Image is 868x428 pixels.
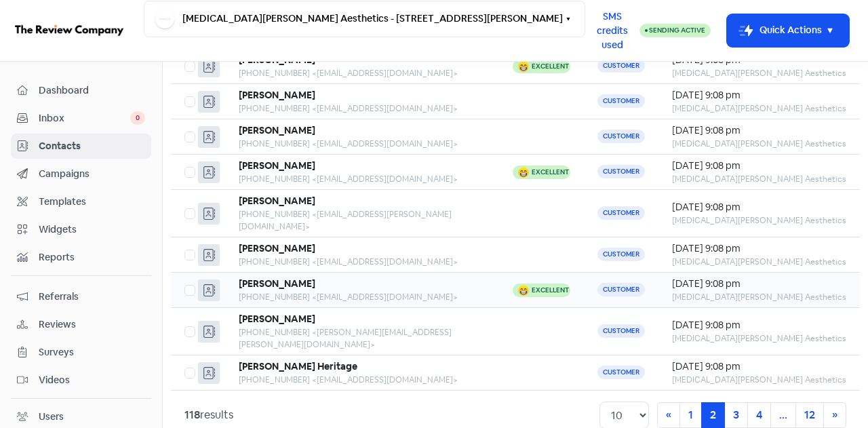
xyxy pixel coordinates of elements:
div: Excellent [532,63,569,70]
div: [DATE] 9:08 pm [672,88,846,102]
span: Customer [597,324,645,338]
div: [PHONE_NUMBER] <[EMAIL_ADDRESS][DOMAIN_NAME]> [239,256,486,268]
a: Campaigns [11,161,151,187]
a: Reports [11,245,151,270]
a: Videos [11,368,151,393]
span: « [666,408,671,422]
div: [DATE] 9:08 pm [672,318,846,332]
span: Customer [597,130,645,143]
div: [DATE] 9:08 pm [672,241,846,256]
div: [PHONE_NUMBER] <[EMAIL_ADDRESS][DOMAIN_NAME]> [239,138,486,150]
span: » [832,408,837,422]
div: [DATE] 9:08 pm [672,277,846,291]
span: Widgets [39,222,145,237]
a: Surveys [11,340,151,365]
div: [MEDICAL_DATA][PERSON_NAME] Aesthetics [672,291,846,303]
div: [PHONE_NUMBER] <[PERSON_NAME][EMAIL_ADDRESS][PERSON_NAME][DOMAIN_NAME]> [239,326,486,351]
div: [PHONE_NUMBER] <[EMAIL_ADDRESS][DOMAIN_NAME]> [239,102,486,115]
div: Users [39,410,64,424]
a: Contacts [11,134,151,159]
div: Excellent [532,169,569,176]
div: [DATE] 9:08 pm [672,200,846,214]
a: 3 [724,402,748,428]
b: [PERSON_NAME] [239,89,315,101]
span: Customer [597,366,645,379]
b: [PERSON_NAME] [239,124,315,136]
a: Inbox 0 [11,106,151,131]
div: [PHONE_NUMBER] <[EMAIL_ADDRESS][DOMAIN_NAME]> [239,173,486,185]
b: [PERSON_NAME] [239,277,315,290]
span: Customer [597,248,645,261]
span: Videos [39,373,145,387]
a: Templates [11,189,151,214]
div: [DATE] 9:08 pm [672,159,846,173]
div: [MEDICAL_DATA][PERSON_NAME] Aesthetics [672,374,846,386]
a: Dashboard [11,78,151,103]
span: Sending Active [649,26,705,35]
strong: 118 [184,408,200,422]
span: Inbox [39,111,130,125]
a: Referrals [11,284,151,309]
a: ... [770,402,796,428]
span: Customer [597,59,645,73]
button: [MEDICAL_DATA][PERSON_NAME] Aesthetics - [STREET_ADDRESS][PERSON_NAME] [144,1,585,37]
div: [MEDICAL_DATA][PERSON_NAME] Aesthetics [672,173,846,185]
div: [MEDICAL_DATA][PERSON_NAME] Aesthetics [672,67,846,79]
span: Contacts [39,139,145,153]
div: [PHONE_NUMBER] <[EMAIL_ADDRESS][DOMAIN_NAME]> [239,374,486,386]
span: SMS credits used [597,9,628,52]
a: 12 [795,402,824,428]
div: [MEDICAL_DATA][PERSON_NAME] Aesthetics [672,256,846,268]
span: Customer [597,283,645,296]
div: [MEDICAL_DATA][PERSON_NAME] Aesthetics [672,332,846,345]
div: [PHONE_NUMBER] <[EMAIL_ADDRESS][PERSON_NAME][DOMAIN_NAME]> [239,208,486,233]
span: Customer [597,165,645,178]
span: Customer [597,94,645,108]
button: Quick Actions [727,14,849,47]
span: Customer [597,206,645,220]
div: [PHONE_NUMBER] <[EMAIL_ADDRESS][DOMAIN_NAME]> [239,67,486,79]
div: [PHONE_NUMBER] <[EMAIL_ADDRESS][DOMAIN_NAME]> [239,291,486,303]
div: [MEDICAL_DATA][PERSON_NAME] Aesthetics [672,102,846,115]
a: Sending Active [639,22,711,39]
div: results [184,407,233,423]
span: 0 [130,111,145,125]
a: 2 [701,402,725,428]
a: Next [823,402,846,428]
span: Referrals [39,290,145,304]
b: [PERSON_NAME] [239,313,315,325]
b: [PERSON_NAME] [239,159,315,172]
div: [DATE] 9:08 pm [672,123,846,138]
span: Reviews [39,317,145,332]
a: Reviews [11,312,151,337]
a: 1 [679,402,702,428]
div: [DATE] 9:08 pm [672,359,846,374]
b: [PERSON_NAME] [239,195,315,207]
a: 4 [747,402,771,428]
a: SMS credits used [585,22,639,37]
span: Dashboard [39,83,145,98]
div: [MEDICAL_DATA][PERSON_NAME] Aesthetics [672,214,846,227]
a: Widgets [11,217,151,242]
div: Excellent [532,287,569,294]
b: [PERSON_NAME] [239,242,315,254]
div: [MEDICAL_DATA][PERSON_NAME] Aesthetics [672,138,846,150]
a: Previous [657,402,680,428]
span: Surveys [39,345,145,359]
span: Reports [39,250,145,265]
b: [PERSON_NAME] Heritage [239,360,357,372]
span: Campaigns [39,167,145,181]
span: Templates [39,195,145,209]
